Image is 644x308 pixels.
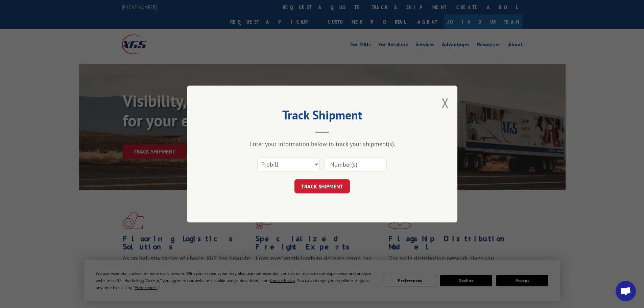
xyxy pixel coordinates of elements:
h2: Track Shipment [221,110,424,123]
div: Enter your information below to track your shipment(s). [221,140,424,148]
div: Open chat [616,281,636,301]
button: Close modal [442,94,449,112]
input: Number(s) [325,157,387,171]
button: TRACK SHIPMENT [294,179,350,193]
